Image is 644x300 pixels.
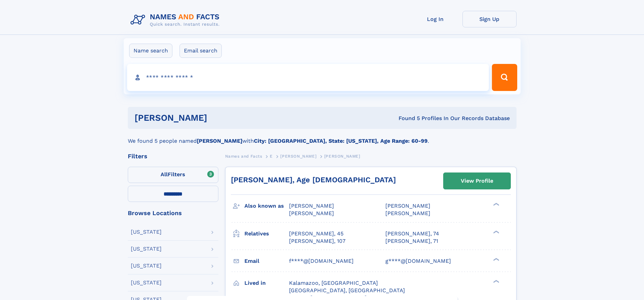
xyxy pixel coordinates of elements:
[128,129,517,145] div: We found 5 people named with .
[324,154,360,159] span: [PERSON_NAME]
[131,246,162,252] div: [US_STATE]
[289,203,334,209] span: [PERSON_NAME]
[270,152,273,160] a: E
[289,237,345,245] a: [PERSON_NAME], 107
[385,210,430,216] span: [PERSON_NAME]
[385,203,430,209] span: [PERSON_NAME]
[161,171,168,178] span: All
[289,280,378,286] span: Kalamazoo, [GEOGRAPHIC_DATA]
[270,154,273,159] span: E
[492,257,500,261] div: ❯
[244,200,289,212] h3: Also known as
[244,255,289,267] h3: Email
[492,202,500,207] div: ❯
[492,230,500,234] div: ❯
[280,154,316,159] span: [PERSON_NAME]
[244,277,289,289] h3: Lived in
[225,152,262,160] a: Names and Facts
[180,44,222,58] label: Email search
[128,210,218,216] div: Browse Locations
[408,11,462,27] a: Log In
[129,44,172,58] label: Name search
[135,114,303,122] h1: [PERSON_NAME]
[303,115,510,122] div: Found 5 Profiles In Our Records Database
[254,138,428,144] b: City: [GEOGRAPHIC_DATA], State: [US_STATE], Age Range: 60-99
[492,64,517,91] button: Search Button
[461,173,493,189] div: View Profile
[492,279,500,283] div: ❯
[231,176,396,184] a: [PERSON_NAME], Age [DEMOGRAPHIC_DATA]
[462,11,517,27] a: Sign Up
[385,230,439,237] a: [PERSON_NAME], 74
[244,228,289,239] h3: Relatives
[280,152,316,160] a: [PERSON_NAME]
[385,237,438,245] a: [PERSON_NAME], 71
[289,287,405,294] span: [GEOGRAPHIC_DATA], [GEOGRAPHIC_DATA]
[197,138,242,144] b: [PERSON_NAME]
[128,11,225,29] img: Logo Names and Facts
[131,229,162,235] div: [US_STATE]
[127,64,489,91] input: search input
[128,167,218,183] label: Filters
[131,280,162,285] div: [US_STATE]
[444,173,510,189] a: View Profile
[289,210,334,216] span: [PERSON_NAME]
[128,153,218,159] div: Filters
[131,263,162,269] div: [US_STATE]
[289,230,343,237] a: [PERSON_NAME], 45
